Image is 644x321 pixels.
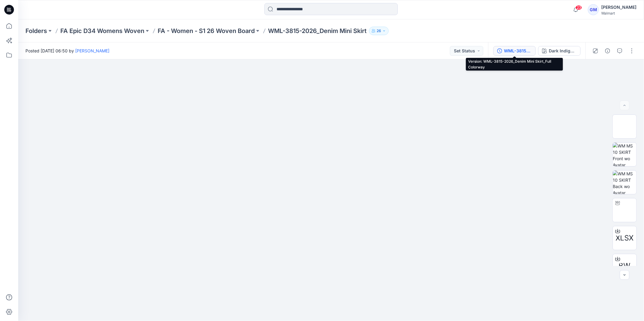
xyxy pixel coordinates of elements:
div: GM [588,4,599,15]
div: [PERSON_NAME] [601,4,636,11]
a: Folders [25,27,47,35]
button: Details [603,46,612,56]
div: WML-3815-2026_Denim Mini Skirt_Full Colorway [504,48,532,54]
button: WML-3815-2026_Denim Mini Skirt_Full Colorway [493,46,536,56]
span: XLSX [616,233,634,243]
span: Posted [DATE] 06:50 by [25,48,109,54]
button: Dark Indigo Wash [538,46,581,56]
button: 26 [369,27,389,35]
div: Dark Indigo Wash [549,48,577,54]
img: WM MS 10 SKIRT Back wo Avatar [613,170,636,194]
div: Walmart [601,11,636,15]
img: WM MS 10 SKIRT Front wo Avatar [613,143,636,166]
span: 23 [575,5,582,10]
a: FA - Women - S1 26 Woven Board [158,27,255,35]
p: 26 [377,28,381,34]
span: BW [619,260,631,271]
p: WML-3815-2026_Denim Mini Skirt [268,27,367,35]
a: FA Epic D34 Womens Woven [60,27,144,35]
a: [PERSON_NAME] [75,48,109,53]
